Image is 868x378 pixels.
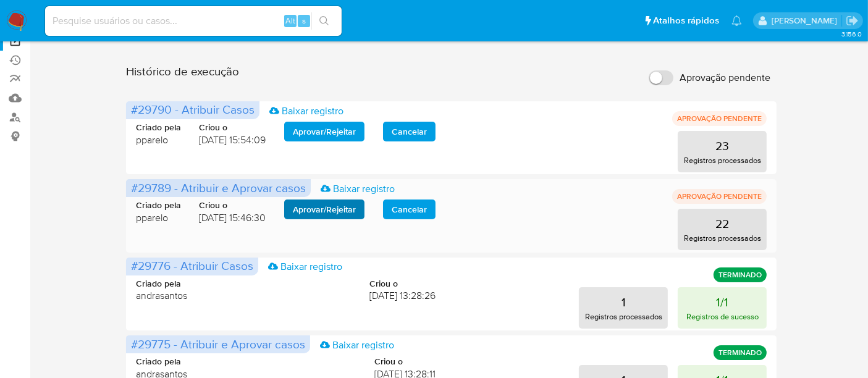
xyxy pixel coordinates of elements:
span: Alt [285,15,295,27]
span: 3.156.0 [841,29,862,39]
a: Notificações [731,15,742,26]
span: Atalhos rápidos [653,14,719,27]
span: s [302,15,306,27]
button: search-icon [311,12,337,30]
a: Sair [846,14,859,27]
p: alexandra.macedo@mercadolivre.com [772,15,841,27]
input: Pesquise usuários ou casos... [45,13,342,29]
